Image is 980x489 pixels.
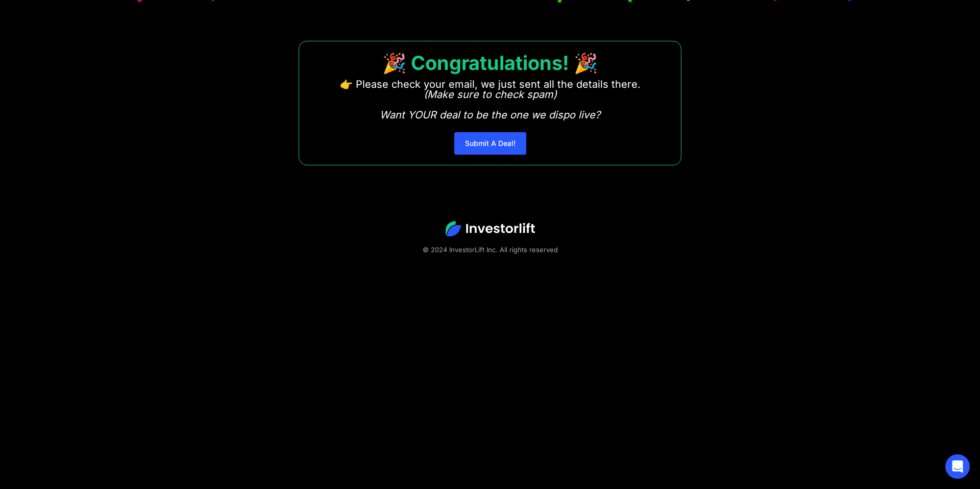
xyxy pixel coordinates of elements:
em: (Make sure to check spam) Want YOUR deal to be the one we dispo live? [380,88,600,121]
a: Submit A Deal! [454,132,526,155]
div: Open Intercom Messenger [945,454,970,479]
strong: 🎉 Congratulations! 🎉 [382,51,598,75]
p: 👉 Please check your email, we just sent all the details there. ‍ [340,79,641,120]
div: © 2024 InvestorLift Inc. All rights reserved [36,244,944,255]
